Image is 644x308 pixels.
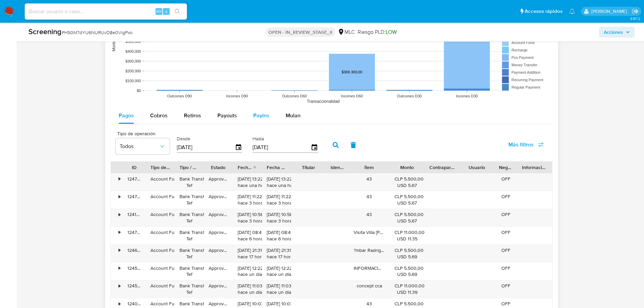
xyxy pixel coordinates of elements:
[266,27,335,37] p: OPEN - IN_REVIEW_STAGE_II
[358,28,397,36] span: Riesgo PLD:
[630,16,641,21] span: 3.157.2
[386,28,397,36] span: LOW
[632,8,639,15] a: Salir
[170,7,184,16] button: search-icon
[569,8,575,14] a: Notificaciones
[62,29,133,36] span: # HS0M7dYU6NURUvD8e0VigPxo
[599,27,635,38] button: Acciones
[25,7,187,16] input: Buscar usuario o caso...
[156,8,162,15] span: Alt
[591,8,629,15] p: nicolas.tyrkiel@mercadolibre.com
[28,26,62,37] b: Screening
[525,8,563,15] span: Accesos rápidos
[165,8,167,15] span: s
[338,28,355,36] div: MLC
[604,27,623,38] span: Acciones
